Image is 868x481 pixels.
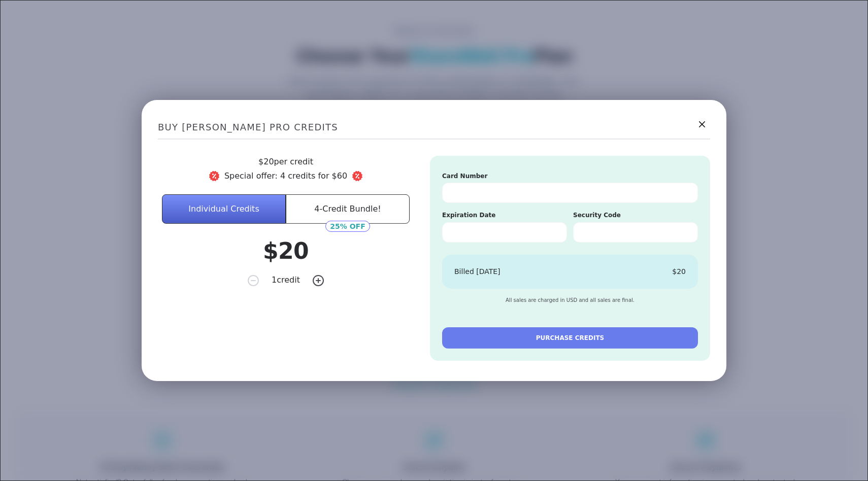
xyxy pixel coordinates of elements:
button: Individual Credits [162,194,286,224]
iframe: Secure expiration date input frame [451,229,558,237]
button: PURCHASE CREDITS [442,327,698,349]
h2: BUY [PERSON_NAME] PRO CREDITS [158,116,710,140]
iframe: Secure CVC input frame [582,229,689,237]
span: Special offer: 4 credits for $ 60 [158,170,414,182]
span: 1 credit [272,274,300,287]
span: All sales are charged in USD and all sales are final. [506,297,635,304]
div: Billed [DATE] [454,267,500,277]
span: PURCHASE CREDITS [536,333,604,342]
h5: Card Number [442,172,698,181]
iframe: Secure card number input frame [451,189,689,198]
div: $ 20 [672,267,686,277]
h4: $ 20 [263,236,309,266]
h5: Security Code [573,211,698,220]
h5: Expiration Date [442,211,567,220]
button: 4-Credit Bundle! [286,194,410,224]
div: 25% OFF [325,221,370,232]
p: $ 20 per credit [158,156,414,168]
